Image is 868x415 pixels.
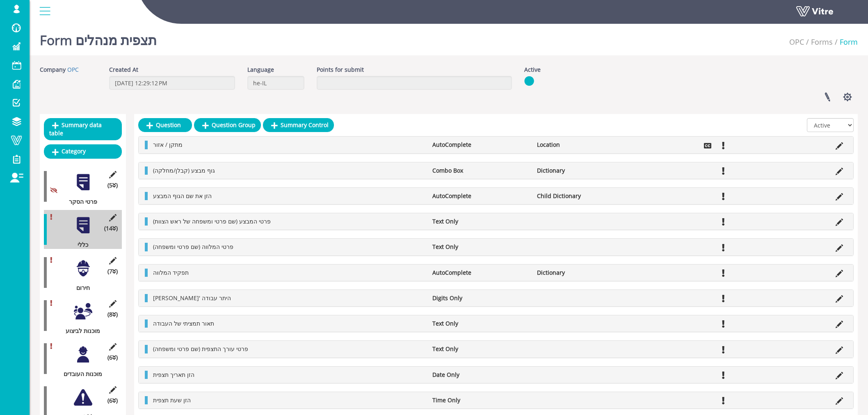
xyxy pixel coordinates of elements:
[153,371,194,379] span: הזן תאריך תצפית
[789,37,804,47] a: OPC
[44,327,116,335] div: מוכנות לביצוע
[247,66,274,74] label: Language
[153,396,191,404] span: הזן שעת תצפית
[109,66,138,74] label: Created At
[428,217,533,226] li: Text Only
[533,141,637,149] li: Location
[107,181,118,189] span: (5 )
[104,224,118,233] span: (14 )
[811,37,833,47] a: Forms
[107,267,118,276] span: (7 )
[194,118,261,132] a: Question Group
[44,241,116,249] div: כללי
[153,294,231,302] span: [PERSON_NAME]' היתר עבודה
[428,243,533,251] li: Text Only
[40,66,66,74] label: Company
[44,284,116,292] div: חירום
[428,166,533,175] li: Combo Box
[533,192,637,200] li: Child Dictionary
[153,269,189,276] span: תפקיד המלווה
[153,192,212,200] span: הזן את שם הגוף המבצע
[107,310,118,319] span: (8 )
[153,243,233,251] span: פרטי המלווה (שם פרטי ומשפחה)
[428,396,533,404] li: Time Only
[533,269,637,277] li: Dictionary
[428,269,533,277] li: AutoComplete
[107,397,118,405] span: (6 )
[40,21,157,55] h1: Form תצפית מנהלים
[44,198,116,206] div: פרטי הסקר
[67,66,79,73] a: OPC
[428,141,533,149] li: AutoComplete
[317,66,364,74] label: Points for submit
[524,66,541,74] label: Active
[138,118,192,132] a: Question
[428,319,533,328] li: Text Only
[153,141,183,148] span: מתקן / אזור
[44,144,122,158] a: Category
[833,37,858,48] li: Form
[533,166,637,175] li: Dictionary
[153,166,215,174] span: גוף מבצע (קבלן/מחלקה)
[263,118,334,132] a: Summary Control
[428,294,533,302] li: Digits Only
[153,345,248,353] span: פרטי עורך התצפית (שם פרטי ומשפחה)
[153,217,271,225] span: פרטי המבצע (שם פרטי ומשפחה של ראש הצוות)
[428,192,533,200] li: AutoComplete
[428,345,533,353] li: Text Only
[44,118,122,140] a: Summary data table
[107,353,118,362] span: (6 )
[428,371,533,379] li: Date Only
[524,76,534,86] img: yes
[44,370,116,378] div: מוכנות העובדים
[153,319,214,327] span: תאור תמציתי של העבודה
